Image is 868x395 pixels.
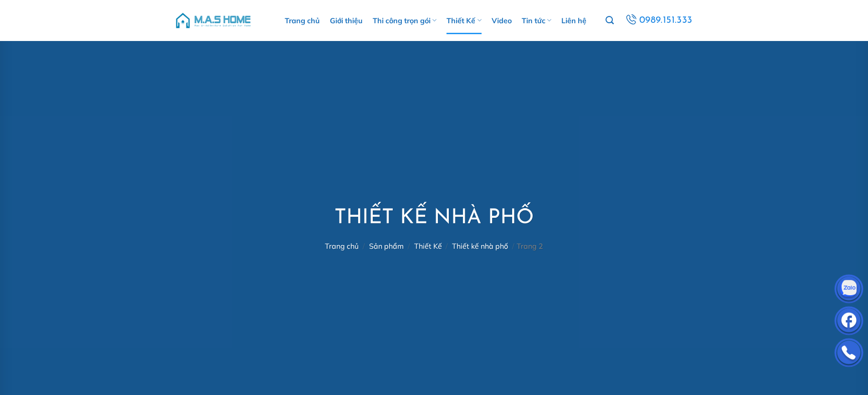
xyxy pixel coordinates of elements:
a: Giới thiệu [330,7,363,34]
a: 0989.151.333 [624,12,693,29]
span: / [446,241,448,251]
a: Thiết Kế [447,7,481,34]
img: Zalo [835,277,863,304]
span: / [408,241,410,251]
img: Phone [835,340,863,368]
a: Video [492,7,512,34]
a: Sản phẩm [369,241,404,251]
a: Thi công trọn gói [373,7,437,34]
nav: Trang 2 [325,242,543,251]
a: Trang chủ [285,7,320,34]
h1: Thiết kế nhà phố [325,205,543,232]
span: / [512,241,514,251]
a: Tìm kiếm [606,11,614,30]
a: Liên hệ [561,7,586,34]
a: Thiết Kế [414,241,442,251]
a: Trang chủ [325,241,359,251]
span: / [363,241,365,251]
img: Facebook [835,308,863,336]
span: 0989.151.333 [639,13,693,28]
a: Tin tức [522,7,551,34]
img: M.A.S HOME – Tổng Thầu Thiết Kế Và Xây Nhà Trọn Gói [175,7,252,34]
a: Thiết kế nhà phố [452,241,508,251]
